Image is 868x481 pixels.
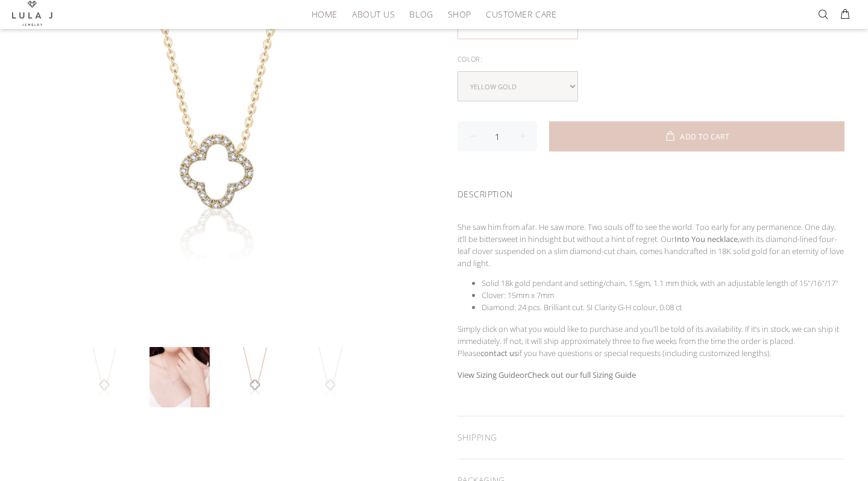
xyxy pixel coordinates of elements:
a: contact us [480,348,518,358]
li: Solid 18k gold pendant and setting/chain, 1.5gm, 1.1 mm thick, with an adjustable length of 15"/1... [482,277,844,289]
div: Color: [458,51,844,67]
li: Clover: 15mm x 7mm [482,289,844,301]
li: Diamond: 24 pcs. Brilliant cut. SI Clarity G-H colour, 0.08 ct [482,301,844,313]
p: Simply click on what you would like to purchase and you’ll be told of its availability. If it’s i... [458,323,844,359]
div: SHIPPING [458,416,844,459]
a: Blog [402,5,440,24]
div: DESCRIPTION [458,173,844,211]
p: She saw him from afar. He saw more. Two souls off to see the world. Too early for any permanence.... [458,221,844,269]
a: Shop [441,5,479,24]
a: View Sizing Guide [458,369,520,380]
strong: or [458,369,636,380]
span: Blog [409,10,433,19]
span: HOME [312,10,338,19]
a: HOME [304,5,345,24]
a: About Us [345,5,402,24]
span: Customer Care [486,10,556,19]
span: Shop [448,10,471,19]
button: ADD TO CART [549,121,844,151]
strong: Into You necklace, [675,234,740,244]
a: Customer Care [479,5,556,24]
span: About Us [352,10,395,19]
a: Check out our full Sizing Guide [527,369,636,380]
span: ADD TO CART [680,133,729,141]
